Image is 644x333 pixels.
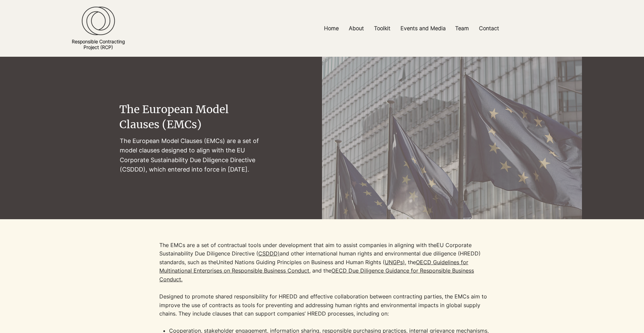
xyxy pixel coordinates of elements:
a: Contact [474,21,504,36]
a: Responsible ContractingProject (RCP) [72,39,125,50]
p: The European Model Clauses (EMCs) are a set of model clauses designed to align with the EU Corpor... [120,136,265,174]
a: UNGPs) [385,259,405,266]
p: Toolkit [371,21,394,36]
a: Events and Media [395,21,450,36]
span: The European Model Clauses (EMCs) [119,103,229,131]
a: Team [450,21,474,36]
p: About [345,21,367,36]
p: Team [452,21,472,36]
a: Toolkit [369,21,395,36]
a: OECD Due Diligence Guidance for Responsible Business Conduct. [159,267,474,283]
img: pexels-marco-288924445-13153479_edited.jpg [322,57,582,301]
a: CSDDD) [258,250,280,257]
p: Events and Media [397,21,449,36]
p: Contact [476,21,502,36]
a: United Nations Guiding Principles on Business and Human Rights ( [216,259,385,266]
nav: Site [241,21,582,36]
p: The EMCs are a set of contractual tools under development that aim to assist companies in alignin... [159,241,495,327]
p: Home [321,21,342,36]
a: About [344,21,369,36]
a: Home [319,21,344,36]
